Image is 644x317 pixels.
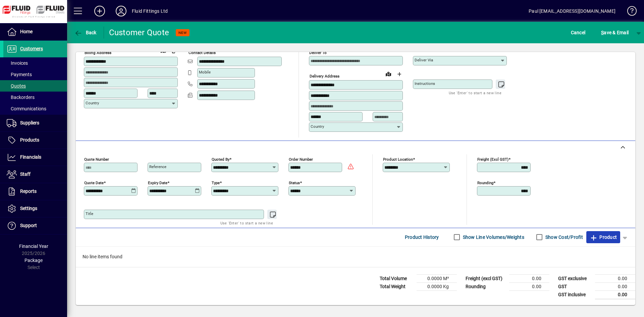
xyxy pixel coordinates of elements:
mat-label: Country [86,101,99,105]
a: View on map [158,45,169,56]
button: Add [89,5,110,17]
a: Products [3,132,67,149]
mat-label: Freight (excl GST) [477,157,508,161]
a: Knowledge Base [622,1,636,23]
a: Support [3,217,67,234]
button: Choose address [394,69,405,80]
span: Quotes [7,83,26,89]
span: Staff [20,171,31,177]
td: Rounding [462,282,509,290]
a: Quotes [3,80,67,92]
mat-label: Instructions [415,81,435,86]
mat-label: Reference [149,164,166,169]
td: GST [555,282,595,290]
span: Financials [20,154,41,160]
td: Total Weight [376,282,417,290]
div: Customer Quote [109,27,169,38]
td: 0.0000 Kg [417,282,457,290]
span: Cancel [571,27,586,38]
span: NEW [178,31,187,35]
a: Reports [3,183,67,200]
mat-hint: Use 'Enter' to start a new line [449,89,501,97]
mat-label: Quoted by [212,157,229,161]
app-page-header-button: Back [67,27,104,39]
span: Payments [7,72,32,77]
button: Profile [110,5,132,17]
span: Settings [20,206,37,211]
mat-label: Mobile [199,70,211,74]
td: Total Volume [376,274,417,282]
span: Communications [7,106,46,111]
a: Backorders [3,92,67,103]
mat-label: Status [289,180,300,185]
td: 0.00 [595,274,635,282]
span: Reports [20,189,37,194]
mat-label: Expiry date [148,180,167,185]
button: Back [72,27,98,39]
a: Staff [3,166,67,183]
button: Product History [402,231,442,243]
mat-label: Deliver via [415,58,433,62]
span: Home [20,29,33,34]
div: Paul [EMAIL_ADDRESS][DOMAIN_NAME] [529,6,615,16]
span: Product History [405,232,439,243]
div: Fluid Fittings Ltd [132,6,168,16]
a: Financials [3,149,67,166]
span: Product [590,232,617,243]
button: Cancel [569,27,587,39]
mat-hint: Use 'Enter' to start a new line [220,219,273,227]
a: Invoices [3,57,67,69]
span: Package [24,258,43,263]
a: Suppliers [3,115,67,131]
td: GST inclusive [555,290,595,299]
span: Back [74,30,97,35]
span: Products [20,137,39,143]
label: Show Line Volumes/Weights [462,234,524,241]
button: Save & Email [598,27,632,39]
label: Show Cost/Profit [544,234,583,241]
button: Copy to Delivery address [169,45,179,56]
mat-label: Order number [289,157,313,161]
span: Support [20,223,37,228]
a: Settings [3,200,67,217]
span: ave & Email [601,27,629,38]
button: Product [586,231,620,243]
mat-label: Quote date [84,180,104,185]
a: Payments [3,69,67,80]
span: S [601,30,604,35]
a: Communications [3,103,67,114]
mat-label: Type [212,180,220,185]
td: 0.00 [595,282,635,290]
span: Invoices [7,60,28,66]
span: Customers [20,46,43,51]
mat-label: Quote number [84,157,109,161]
td: 0.0000 M³ [417,274,457,282]
mat-label: Deliver To [309,50,327,55]
span: Financial Year [19,244,48,249]
td: GST exclusive [555,274,595,282]
td: 0.00 [509,274,549,282]
span: Backorders [7,95,35,100]
mat-label: Rounding [477,180,493,185]
mat-label: Title [86,211,93,216]
mat-label: Country [311,124,324,129]
div: No line items found [76,247,635,267]
td: 0.00 [595,290,635,299]
td: Freight (excl GST) [462,274,509,282]
td: 0.00 [509,282,549,290]
span: Suppliers [20,120,39,125]
mat-label: Product location [383,157,413,161]
a: View on map [383,68,394,79]
a: Home [3,23,67,40]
